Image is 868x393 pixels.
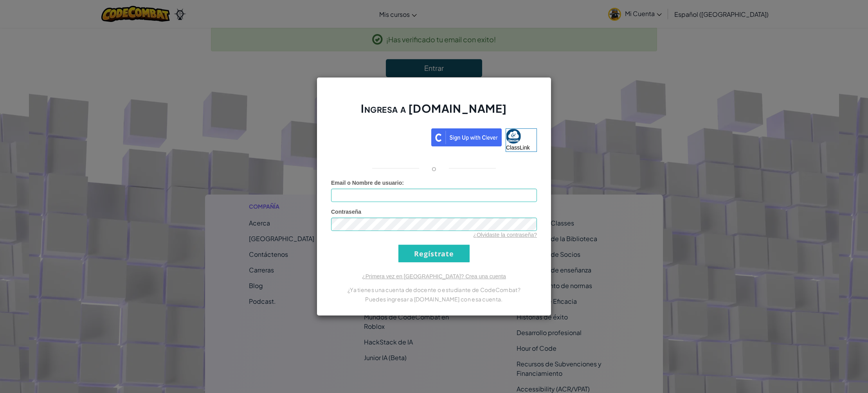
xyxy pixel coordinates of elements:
[331,180,402,186] span: Email o Nombre de usuario
[506,144,530,151] span: ClassLink
[331,101,537,124] h2: Ingresa a [DOMAIN_NAME]
[398,245,470,262] input: Regístrate
[432,164,436,173] p: o
[331,285,537,294] p: ¿Ya tienes una cuenta de docente o estudiante de CodeCombat?
[331,179,404,187] label: :
[331,294,537,304] p: Puedes ingresar a [DOMAIN_NAME] con esa cuenta.
[473,232,537,238] a: ¿Olvidaste la contraseña?
[362,273,506,279] a: ¿Primera vez en [GEOGRAPHIC_DATA]? Crea una cuenta
[327,128,431,145] iframe: Botón Iniciar sesión con Google
[506,129,521,144] img: classlink-logo-small.png
[331,209,361,215] span: Contraseña
[431,128,502,146] img: clever_sso_button@2x.png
